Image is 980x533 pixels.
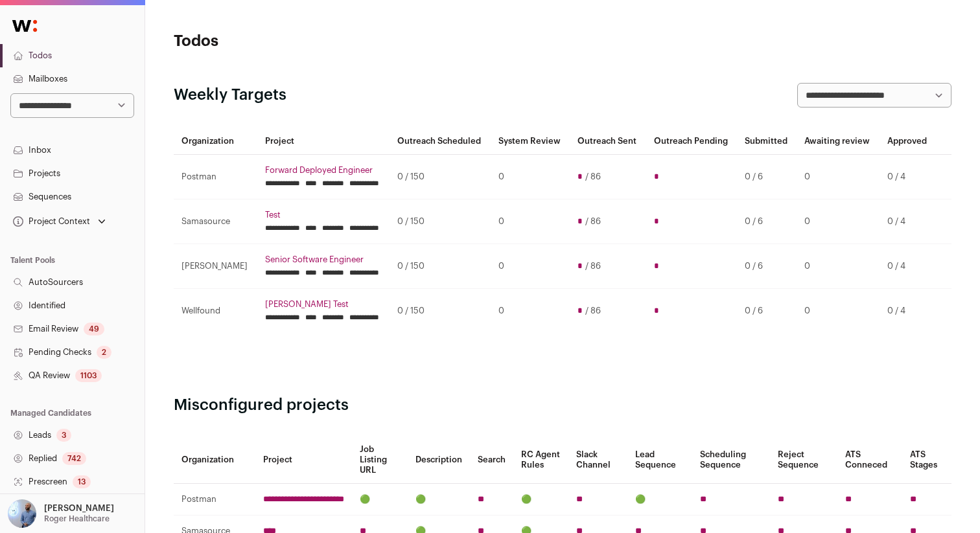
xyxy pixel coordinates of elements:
[5,13,44,39] img: Wellfound
[513,484,568,516] td: 🟢
[390,155,491,199] td: 0 / 150
[797,199,880,244] td: 0
[5,499,117,528] button: Open dropdown
[513,437,568,484] th: RC Agent Rules
[174,244,257,289] td: [PERSON_NAME]
[390,128,491,155] th: Outreach Scheduled
[56,429,71,442] div: 3
[84,323,104,335] div: 49
[737,155,797,199] td: 0 / 6
[880,199,936,244] td: 0 / 4
[491,199,570,244] td: 0
[10,212,108,231] button: Open dropdown
[97,346,111,359] div: 2
[491,244,570,289] td: 0
[174,85,286,106] h2: Weekly Targets
[797,128,880,155] th: Awaiting review
[627,437,692,484] th: Lead Sequence
[797,289,880,334] td: 0
[902,437,951,484] th: ATS Stages
[44,514,110,524] p: Roger Healthcare
[390,199,491,244] td: 0 / 150
[570,128,646,155] th: Outreach Sent
[585,261,601,271] span: / 86
[737,289,797,334] td: 0 / 6
[692,437,770,484] th: Scheduling Sequence
[8,499,36,528] img: 97332-medium_jpg
[797,155,880,199] td: 0
[491,128,570,155] th: System Review
[408,437,470,484] th: Description
[737,244,797,289] td: 0 / 6
[73,475,91,488] div: 13
[352,484,408,516] td: 🟢
[10,216,90,227] div: Project Context
[880,289,936,334] td: 0 / 4
[255,437,352,484] th: Project
[880,155,936,199] td: 0 / 4
[174,289,257,334] td: Wellfound
[770,437,837,484] th: Reject Sequence
[491,289,570,334] td: 0
[585,172,601,182] span: / 86
[627,484,692,516] td: 🟢
[62,452,86,465] div: 742
[470,437,513,484] th: Search
[408,484,470,516] td: 🟢
[352,437,408,484] th: Job Listing URL
[585,306,601,316] span: / 86
[265,255,382,265] a: Senior Software Engineer
[737,199,797,244] td: 0 / 6
[265,210,382,220] a: Test
[491,155,570,199] td: 0
[880,244,936,289] td: 0 / 4
[174,155,257,199] td: Postman
[797,244,880,289] td: 0
[174,31,433,52] h1: Todos
[585,216,601,227] span: / 86
[174,437,255,484] th: Organization
[257,128,390,155] th: Project
[880,128,936,155] th: Approved
[75,369,102,382] div: 1103
[174,484,255,516] td: Postman
[568,437,627,484] th: Slack Channel
[174,128,257,155] th: Organization
[265,165,382,176] a: Forward Deployed Engineer
[265,299,382,310] a: [PERSON_NAME] Test
[837,437,902,484] th: ATS Conneced
[174,395,951,416] h2: Misconfigured projects
[646,128,738,155] th: Outreach Pending
[174,199,257,244] td: Samasource
[737,128,797,155] th: Submitted
[390,244,491,289] td: 0 / 150
[44,503,114,514] p: [PERSON_NAME]
[390,289,491,334] td: 0 / 150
